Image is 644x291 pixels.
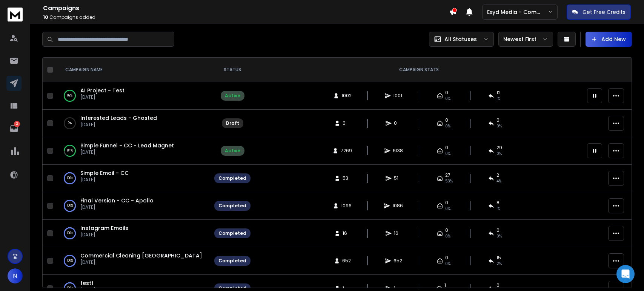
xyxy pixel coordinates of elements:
td: 100%Simple Email - CC[DATE] [56,165,210,192]
span: 16 [343,230,350,236]
p: [DATE] [80,94,124,100]
span: 53 [343,175,350,181]
a: Commercial Cleaning [GEOGRAPHIC_DATA] [80,252,202,259]
p: All Statuses [444,35,477,43]
a: Simple Funnel - CC - Lead Magnet [80,142,174,149]
p: [DATE] [80,232,128,238]
span: 15 [496,255,501,261]
button: Add New [586,32,632,47]
td: 100%Final Version - CC - Apollo[DATE] [56,192,210,220]
p: [DATE] [80,122,157,128]
a: Final Version - CC - Apollo [80,197,154,204]
p: Campaigns added [43,14,449,20]
p: Get Free Credits [583,8,626,16]
span: 0 [445,90,448,96]
div: Completed [218,203,246,209]
p: [DATE] [80,177,129,183]
td: 99%AI Project - Test[DATE] [56,82,210,110]
span: 29 [496,145,502,151]
div: Active [225,148,240,154]
a: Interested Leads - Ghosted [80,114,157,122]
p: Exyd Media - Commercial Cleaning [487,8,548,16]
span: 0% [445,206,450,212]
td: 0%Interested Leads - Ghosted[DATE] [56,110,210,137]
p: 100 % [67,175,73,182]
span: 0 [445,117,448,123]
span: 0 [445,200,448,206]
a: Instagram Emails [80,224,128,232]
span: 0 [445,227,448,233]
span: 0% [445,123,450,129]
div: Open Intercom Messenger [616,265,635,283]
span: 0 % [496,233,502,239]
a: Simple Email - CC [80,169,129,177]
div: Completed [218,230,246,236]
p: 100 % [67,230,73,237]
span: 652 [393,258,402,264]
span: 1 [444,282,446,288]
p: [DATE] [80,259,202,265]
span: 1 % [496,96,500,102]
button: Get Free Credits [567,5,631,20]
th: CAMPAIGN NAME [56,58,210,82]
button: Newest First [498,32,553,47]
span: 1001 [393,93,402,99]
td: 100%Commercial Cleaning [GEOGRAPHIC_DATA][DATE] [56,247,210,275]
span: 0% [445,233,450,239]
span: 6138 [393,148,403,154]
span: 652 [342,258,351,264]
th: STATUS [210,58,255,82]
span: 4 % [496,178,501,184]
span: 0 [496,227,500,233]
td: 84%Simple Funnel - CC - Lead Magnet[DATE] [56,137,210,165]
span: 2 [496,172,499,178]
span: 7269 [341,148,352,154]
td: 100%Instagram Emails[DATE] [56,220,210,247]
p: 2 [14,121,20,127]
span: 16 [394,230,401,236]
div: Active [225,93,240,99]
span: 53 % [445,178,453,184]
span: 0 [343,120,350,126]
span: 0 [445,145,448,151]
img: logo [8,8,23,21]
a: testt [80,279,94,287]
span: 0% [445,151,450,157]
span: 0% [445,96,450,102]
span: 0% [445,261,450,267]
div: Completed [218,175,246,181]
h1: Campaigns [43,4,449,13]
span: 0 [394,120,401,126]
a: 2 [6,121,22,136]
button: N [8,268,23,283]
span: 1096 [341,203,352,209]
span: 0 [496,117,500,123]
p: 99 % [67,92,72,100]
span: 1086 [392,203,403,209]
div: Completed [218,258,246,264]
span: 10 [43,14,48,20]
p: [DATE] [80,204,154,210]
p: 100 % [67,257,73,265]
a: AI Project - Test [80,87,124,94]
span: 0% [496,123,502,129]
span: 27 [445,172,450,178]
div: Draft [226,120,239,126]
span: 2 % [496,261,502,267]
th: CAMPAIGN STATS [255,58,583,82]
span: 8 [496,200,500,206]
span: 0 [445,255,448,261]
span: 51 [394,175,401,181]
p: 0 % [68,119,72,127]
p: 100 % [67,202,73,210]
